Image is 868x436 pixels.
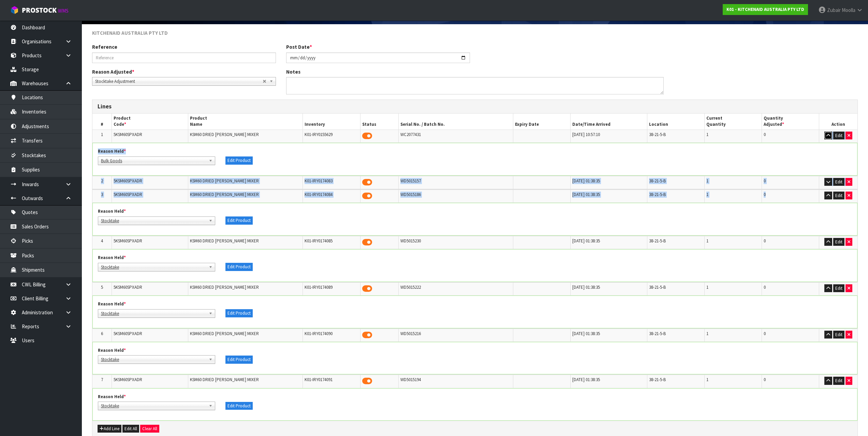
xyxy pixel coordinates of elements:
[764,178,766,184] span: 0
[98,208,126,214] label: Reason Held
[400,331,421,336] span: WD5015216
[572,132,600,137] span: [DATE] 10:57:10
[140,425,159,433] button: Clear All
[101,178,103,184] span: 2
[114,284,142,290] span: 5KSM60SPXADR
[649,178,666,184] span: 38-21-5-B
[706,192,708,197] span: 1
[98,347,126,354] label: Reason Held
[303,114,360,130] th: Inventory
[706,178,708,184] span: 1
[101,238,103,244] span: 4
[827,7,841,13] span: Zubair
[92,68,134,75] label: Reason Adjusted
[122,425,139,433] button: Edit All
[764,132,766,137] span: 0
[190,178,259,184] span: KSM60 DRIED [PERSON_NAME] MIXER
[649,238,666,244] span: 38-21-5-B
[98,394,126,400] label: Reason Held
[98,301,126,307] label: Reason Held
[114,192,142,197] span: 5KSM60SPXADR
[98,148,126,154] label: Reason Held
[112,114,188,130] th: Product Code
[833,238,844,246] button: Edit
[400,178,421,184] span: WD5015157
[706,284,708,290] span: 1
[190,132,259,137] span: KSM60 DRIED [PERSON_NAME] MIXER
[225,356,253,364] button: Edit Product
[649,377,666,382] span: 38-21-5-B
[286,43,312,50] label: Post Date
[706,132,708,137] span: 1
[833,178,844,186] button: Edit
[225,263,253,271] button: Edit Product
[190,238,259,244] span: KSM60 DRIED [PERSON_NAME] MIXER
[572,238,600,244] span: [DATE] 01:38:35
[833,192,844,200] button: Edit
[101,310,206,318] span: Stocktake
[286,68,300,75] label: Notes
[649,132,666,137] span: 38-21-5-B
[22,6,57,15] span: ProStock
[95,77,263,86] span: Stocktake Adjustment
[114,377,142,382] span: 5KSM60SPXADR
[190,284,259,290] span: KSM60 DRIED [PERSON_NAME] MIXER
[649,192,666,197] span: 38-21-5-B
[225,216,253,225] button: Edit Product
[101,263,206,271] span: Stocktake
[572,192,600,197] span: [DATE] 01:38:35
[649,284,666,290] span: 38-21-5-B
[647,114,704,130] th: Location
[833,132,844,140] button: Edit
[225,156,253,165] button: Edit Product
[764,192,766,197] span: 0
[706,331,708,336] span: 1
[305,284,333,290] span: K01-IRY0174089
[764,284,766,290] span: 0
[92,30,168,36] span: KITCHENAID AUSTRALIA PTY LTD
[225,309,253,317] button: Edit Product
[114,178,142,184] span: 5KSM60SPXADR
[833,284,844,292] button: Edit
[114,331,142,336] span: 5KSM60SPXADR
[101,402,206,410] span: Stocktake
[101,192,103,197] span: 3
[305,377,333,382] span: K01-IRY0174091
[764,238,766,244] span: 0
[305,178,333,184] span: K01-IRY0174083
[10,6,19,14] img: cube-alt.png
[572,377,600,382] span: [DATE] 01:38:35
[225,402,253,410] button: Edit Product
[649,331,666,336] span: 38-21-5-B
[305,192,333,197] span: K01-IRY0174084
[101,377,103,382] span: 7
[704,114,762,130] th: Current Quantity
[360,114,398,130] th: Status
[400,238,421,244] span: WD5015230
[101,284,103,290] span: 5
[101,331,103,336] span: 6
[188,114,303,130] th: Product Name
[98,255,126,261] label: Reason Held
[706,238,708,244] span: 1
[842,7,855,13] span: Moolla
[400,192,421,197] span: WD5015186
[400,377,421,382] span: WD5015194
[726,6,804,12] strong: K01 - KITCHENAID AUSTRALIA PTY LTD
[101,356,206,364] span: Stocktake
[723,4,808,15] a: K01 - KITCHENAID AUSTRALIA PTY LTD
[400,284,421,290] span: WD5015222
[400,132,421,137] span: WC2077431
[305,238,333,244] span: K01-IRY0174085
[101,217,206,225] span: Stocktake
[92,52,276,63] input: Reference
[764,331,766,336] span: 0
[819,114,857,130] th: Action
[833,377,844,385] button: Edit
[92,114,112,130] th: #
[305,132,333,137] span: K01-IRY0155629
[764,377,766,382] span: 0
[833,331,844,339] button: Edit
[190,192,259,197] span: KSM60 DRIED [PERSON_NAME] MIXER
[305,331,333,336] span: K01-IRY0174090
